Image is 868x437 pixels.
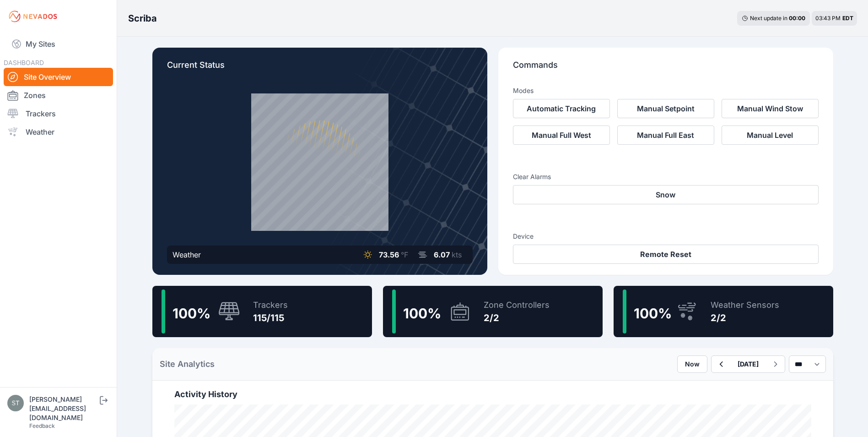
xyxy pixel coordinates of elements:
[617,126,714,145] button: Manual Full East
[383,286,603,337] a: 100%Zone Controllers2/2
[513,185,819,204] button: Snow
[513,59,819,79] p: Commands
[253,311,288,324] div: 115/115
[128,12,157,25] h3: Scriba
[815,15,841,22] span: 03:43 PM
[513,245,819,264] button: Remote Reset
[614,286,833,337] a: 100%Weather Sensors2/2
[4,123,113,141] a: Weather
[401,250,408,259] span: °F
[160,358,215,371] h2: Site Analytics
[513,232,819,241] h3: Device
[730,356,766,372] button: [DATE]
[513,86,534,95] h3: Modes
[7,9,59,24] img: Nevados
[789,15,805,22] div: 00 : 00
[617,99,714,118] button: Manual Setpoint
[7,395,24,411] img: steve@nevados.solar
[29,395,98,422] div: [PERSON_NAME][EMAIL_ADDRESS][DOMAIN_NAME]
[167,59,473,79] p: Current Status
[513,126,610,145] button: Manual Full West
[174,388,811,401] h2: Activity History
[173,305,210,322] span: 100 %
[513,99,610,118] button: Automatic Tracking
[4,86,113,104] a: Zones
[4,68,113,86] a: Site Overview
[379,250,399,259] span: 73.56
[722,99,819,118] button: Manual Wind Stow
[722,126,819,145] button: Manual Level
[4,104,113,123] a: Trackers
[403,305,441,322] span: 100 %
[452,250,462,259] span: kts
[434,250,450,259] span: 6.07
[152,286,372,337] a: 100%Trackers115/115
[484,311,550,324] div: 2/2
[842,15,853,22] span: EDT
[253,299,288,311] div: Trackers
[711,299,779,311] div: Weather Sensors
[128,6,157,30] nav: Breadcrumb
[750,15,787,22] span: Next update in
[173,249,201,260] div: Weather
[711,311,779,324] div: 2/2
[634,305,672,322] span: 100 %
[513,172,819,181] h3: Clear Alarms
[29,422,55,429] a: Feedback
[4,59,44,66] span: DASHBOARD
[4,33,113,55] a: My Sites
[484,299,550,311] div: Zone Controllers
[677,355,707,373] button: Now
